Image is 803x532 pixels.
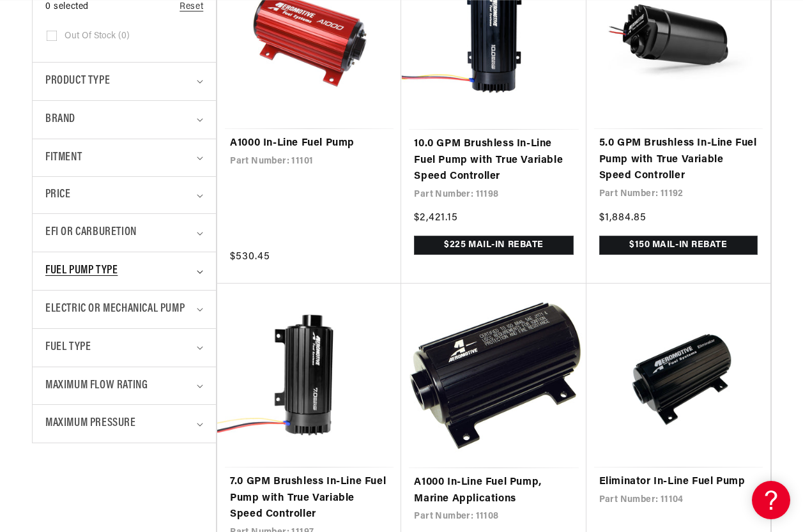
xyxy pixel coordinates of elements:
summary: Product type (0 selected) [45,63,203,100]
summary: Fuel Pump Type (0 selected) [45,252,203,290]
summary: Fitment (0 selected) [45,139,203,177]
a: Eliminator In-Line Fuel Pump [599,474,758,490]
span: EFI or Carburetion [45,224,137,242]
a: 7.0 GPM Brushless In-Line Fuel Pump with True Variable Speed Controller [230,474,388,523]
a: 5.0 GPM Brushless In-Line Fuel Pump with True Variable Speed Controller [599,135,758,185]
summary: Maximum Flow Rating (0 selected) [45,367,203,405]
span: Fuel Pump Type [45,262,118,280]
span: Maximum Pressure [45,414,136,433]
span: Brand [45,110,75,129]
summary: Electric or Mechanical Pump (0 selected) [45,291,203,328]
a: A1000 In-Line Fuel Pump, Marine Applications [414,475,573,507]
summary: EFI or Carburetion (0 selected) [45,214,203,252]
summary: Price [45,177,203,213]
span: Price [45,186,70,204]
span: Product type [45,72,110,91]
span: Out of stock (0) [65,31,130,42]
span: Electric or Mechanical Pump [45,300,185,319]
summary: Maximum Pressure (0 selected) [45,405,203,443]
span: Fitment [45,149,82,167]
summary: Fuel Type (0 selected) [45,329,203,367]
summary: Brand (0 selected) [45,101,203,139]
span: Maximum Flow Rating [45,377,148,395]
a: A1000 In-Line Fuel Pump [230,135,388,152]
span: Fuel Type [45,338,91,357]
a: 10.0 GPM Brushless In-Line Fuel Pump with True Variable Speed Controller [414,136,573,185]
